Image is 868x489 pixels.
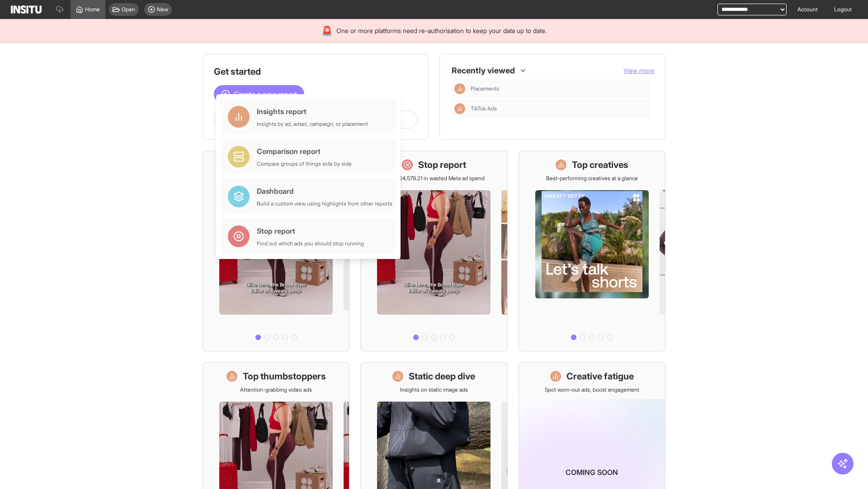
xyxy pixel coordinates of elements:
span: TikTok Ads [471,105,497,112]
span: Create a new report [234,89,297,100]
a: Stop reportSave £24,579.21 in wasted Meta ad spend [360,151,507,351]
div: Insights by ad, adset, campaign, or placement [257,120,368,128]
div: Find out which ads you should stop running [257,240,364,247]
div: Dashboard [257,186,392,197]
h1: Stop report [418,158,466,171]
div: Comparison report [257,146,352,157]
div: Build a custom view using highlights from other reports [257,200,392,207]
a: Top creativesBest-performing creatives at a glance [519,151,665,351]
button: View more [623,66,654,75]
div: Stop report [257,225,364,236]
div: 🚨 [321,24,333,37]
span: Placements [471,85,647,92]
p: Insights on static image ads [400,386,468,393]
button: Create a new report [214,85,304,103]
span: TikTok Ads [471,105,647,112]
span: One or more platforms need re-authorisation to keep your data up to date. [336,26,547,35]
a: What's live nowSee all active ads instantly [203,151,349,351]
h1: Get started [214,65,417,78]
h1: Top thumbstoppers [243,370,326,383]
p: Attention-grabbing video ads [240,386,312,393]
span: New [157,6,168,13]
div: Insights [454,103,465,114]
img: Logo [11,5,42,14]
div: Insights [454,83,465,94]
span: Open [122,6,135,13]
span: Home [85,6,100,13]
h1: Static deep dive [409,370,475,383]
p: Best-performing creatives at a glance [546,175,638,182]
span: View more [623,67,654,74]
div: Compare groups of things side by side [257,160,352,168]
div: Insights report [257,106,368,117]
h1: Top creatives [572,158,628,171]
span: Placements [471,85,499,92]
p: Save £24,579.21 in wasted Meta ad spend [383,175,485,182]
